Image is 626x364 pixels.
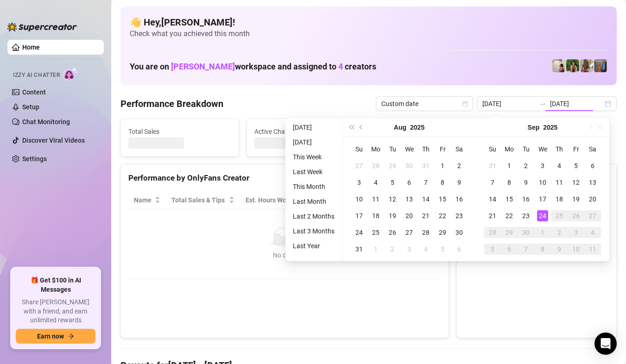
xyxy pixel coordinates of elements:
span: swap-right [539,100,546,107]
span: Total Sales & Tips [171,195,227,205]
span: Share [PERSON_NAME] with a friend, and earn unlimited rewards [16,298,95,325]
span: 4 [338,62,343,71]
div: No data [138,250,432,260]
span: Earn now [37,333,64,340]
h4: Performance Breakdown [120,97,223,110]
span: Chat Conversion [377,195,428,205]
img: Nathaniel [566,59,579,72]
a: Content [22,88,46,96]
button: Earn nowarrow-right [16,329,95,344]
img: Wayne [594,59,607,72]
span: [PERSON_NAME] [171,62,235,71]
span: calendar [462,101,468,107]
a: Home [22,44,40,51]
div: Open Intercom Messenger [594,333,617,355]
th: Total Sales & Tips [166,191,240,209]
a: Settings [22,155,47,163]
span: Total Sales [128,126,231,137]
img: AI Chatter [63,67,78,81]
th: Sales / Hour [315,191,371,209]
th: Name [128,191,166,209]
span: Custom date [381,97,468,111]
th: Chat Conversion [372,191,441,209]
a: Discover Viral Videos [22,137,85,144]
input: Start date [482,99,535,109]
span: arrow-right [68,333,74,339]
div: Est. Hours Worked [246,195,302,205]
span: Izzy AI Chatter [13,71,60,80]
span: to [539,100,546,107]
span: Messages Sent [380,126,483,137]
h4: 👋 Hey, [PERSON_NAME] ! [130,16,607,29]
img: Nathaniel [580,59,593,72]
a: Chat Monitoring [22,118,70,126]
a: Setup [22,103,39,111]
div: Sales by OnlyFans Creator [464,172,609,184]
span: Sales / Hour [320,195,358,205]
h1: You are on workspace and assigned to creators [130,62,376,72]
img: Ralphy [552,59,565,72]
span: Active Chats [254,126,357,137]
input: End date [550,99,603,109]
span: 🎁 Get $100 in AI Messages [16,276,95,294]
span: Check what you achieved this month [130,29,607,39]
div: Performance by OnlyFans Creator [128,172,441,184]
img: logo-BBDzfeDw.svg [7,22,77,31]
span: Name [134,195,153,205]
